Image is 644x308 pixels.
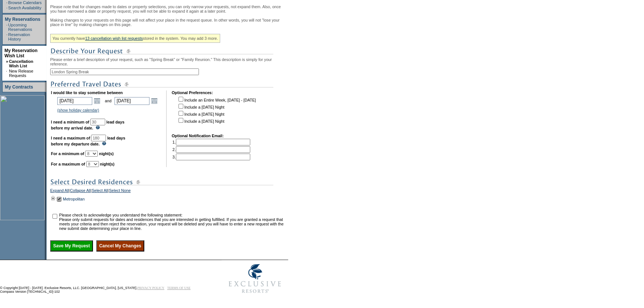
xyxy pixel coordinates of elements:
[51,90,123,95] b: I would like to stay sometime between
[5,84,33,90] a: My Contracts
[51,151,84,156] b: For a minimum of
[9,69,33,78] a: New Release Requests
[172,90,213,95] b: Optional Preferences:
[100,162,115,166] b: night(s)
[8,23,32,32] a: Upcoming Reservations
[85,36,143,41] a: 13 cancellation wish list requests
[57,97,92,105] input: Date format: M/D/Y. Shortcut keys: [T] for Today. [UP] or [.] for Next Day. [DOWN] or [,] for Pre...
[57,108,99,112] a: (show holiday calendar)
[172,134,224,138] b: Optional Notification Email:
[50,240,93,251] input: Save My Request
[137,286,164,290] a: PRIVACY POLICY
[150,97,158,105] a: Open the calendar popup.
[102,141,106,145] img: questionMark_lightBlue.gif
[177,96,256,128] td: Include an Entire Week, [DATE] - [DATE] Include a [DATE] Night Include a [DATE] Night Include a [...
[70,188,91,195] a: Collapse All
[4,48,38,58] a: My Reservation Wish List
[51,120,125,130] b: lead days before my arrival date.
[63,197,85,201] a: Metropolitan
[6,6,7,10] td: ·
[167,286,191,290] a: TERMS OF USE
[173,139,250,145] td: 1.
[173,146,250,153] td: 2.
[51,120,89,124] b: I need a minimum of
[50,188,69,195] a: Expand All
[51,136,90,140] b: I need a maximum of
[8,0,42,5] a: Browse Calendars
[109,188,131,195] a: Select None
[93,97,101,105] a: Open the calendar popup.
[9,59,33,68] a: Cancellation Wish List
[8,6,41,10] a: Search Availability
[6,32,7,41] td: ·
[51,136,125,146] b: lead days before my departure date.
[6,23,7,32] td: ·
[92,188,108,195] a: Select All
[5,17,40,22] a: My Reservations
[96,125,100,129] img: questionMark_lightBlue.gif
[104,96,113,106] td: and
[115,97,149,105] input: Date format: M/D/Y. Shortcut keys: [T] for Today. [UP] or [.] for Next Day. [DOWN] or [,] for Pre...
[99,151,113,156] b: night(s)
[6,59,8,64] b: »
[50,188,286,195] div: | | |
[96,240,144,251] input: Cancel My Changes
[51,162,85,166] b: For a maximum of
[50,4,286,251] div: Please note that for changes made to dates or property selections, you can only narrow your reque...
[8,32,30,41] a: Reservation History
[50,34,220,43] div: You currently have stored in the system. You may add 3 more.
[222,260,288,297] img: Exclusive Resorts
[59,213,286,231] td: Please check to acknowledge you understand the following statement: Please only submit requests f...
[6,69,8,78] td: ·
[173,154,250,160] td: 3.
[6,0,7,5] td: ·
